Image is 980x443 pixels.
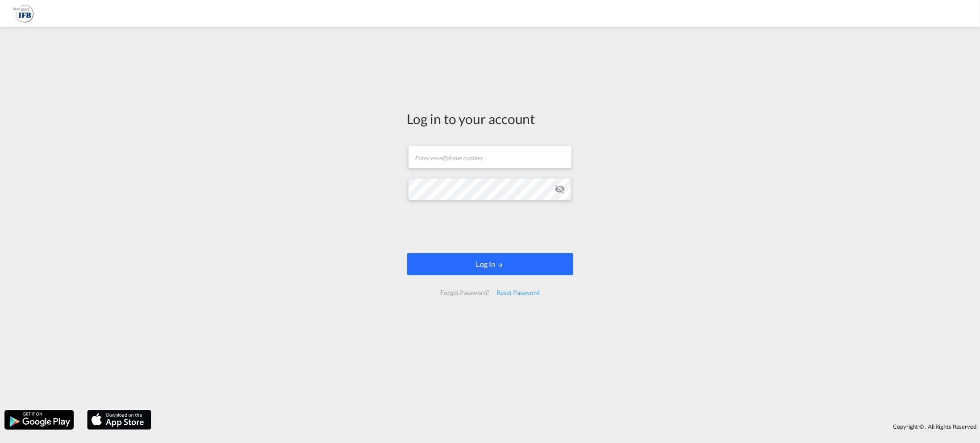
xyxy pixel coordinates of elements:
[86,409,152,431] img: apple.png
[4,409,75,431] img: google.png
[156,419,980,434] div: Copyright © . All Rights Reserved
[437,285,493,301] div: Forgot Password?
[422,209,558,244] iframe: reCAPTCHA
[13,4,33,24] img: 2b726980256c11eeaa87296e05903fd5.png
[407,109,573,128] div: Log in to your account
[407,253,573,275] button: LOGIN
[408,146,572,168] input: Enter email/phone number
[493,285,543,301] div: Reset Password
[555,184,565,195] md-icon: icon-eye-off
